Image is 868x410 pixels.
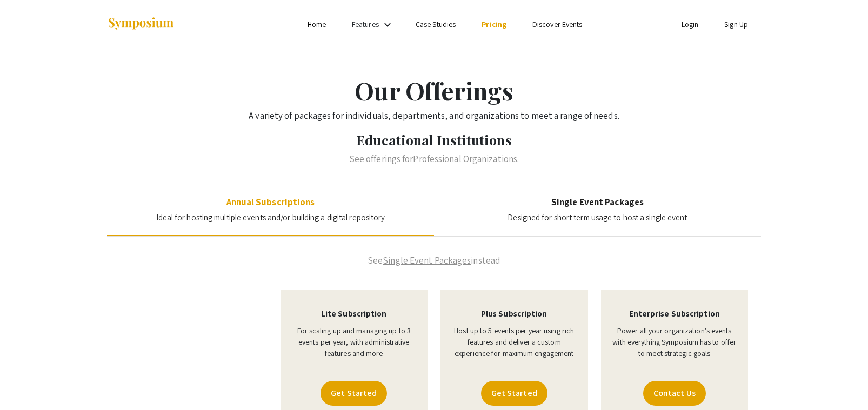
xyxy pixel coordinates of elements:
[682,19,699,29] a: Login
[532,19,583,29] a: Discover Events
[451,325,577,359] p: Host up to 5 events per year using rich features and deliver a custom experience for maximum enga...
[107,17,175,31] img: Symposium by ForagerOne
[156,212,385,223] span: Ideal for hosting multiple events and/or building a digital repository
[612,309,738,319] h4: Enterprise Subscription
[508,197,687,207] h4: Single Event Packages
[308,19,326,29] a: Home
[383,254,471,266] a: Single Event Packages
[643,381,706,406] a: Contact Us
[352,19,379,29] a: Features
[107,254,761,268] p: See instead
[291,309,417,319] h4: Lite Subscription
[321,381,387,406] a: Get Started
[291,325,417,359] p: For scaling up and managing up to 3 events per year, with administrative features and more
[381,18,394,31] mat-icon: Expand Features list
[413,153,517,165] a: Professional Organizations
[481,381,547,406] a: Get Started
[482,19,506,29] a: Pricing
[451,309,577,319] h4: Plus Subscription
[349,153,519,165] span: See offerings for .
[724,19,748,29] a: Sign Up
[508,212,687,223] span: Designed for short term usage to host a single event
[416,19,456,29] a: Case Studies
[156,197,385,207] h4: Annual Subscriptions
[612,325,738,359] p: Power all your organization's events with everything Symposium has to offer to meet strategic goals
